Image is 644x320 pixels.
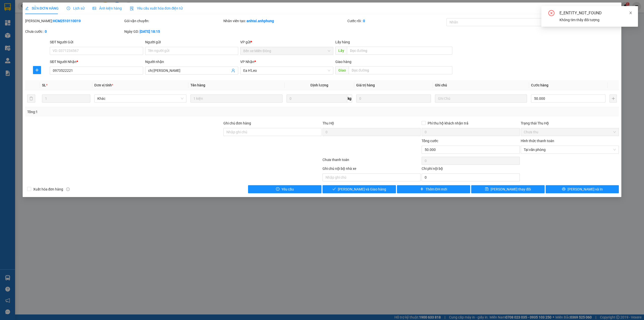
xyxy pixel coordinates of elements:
[335,66,349,74] span: Giao
[349,66,452,74] input: Dọc đường
[240,60,254,64] span: VP Nhận
[347,18,446,24] div: Cước rồi :
[53,19,81,23] b: HCM2510110019
[124,18,222,24] div: Gói vận chuyển:
[25,7,29,10] span: edit
[223,121,251,125] label: Ghi chú đơn hàng
[67,6,85,10] span: Lịch sử
[323,121,334,125] span: Thu Hộ
[50,39,143,45] div: SĐT Người Gửi
[93,6,122,10] span: Ảnh kiện hàng
[485,187,489,191] span: save
[45,29,47,34] b: 0
[276,187,279,191] span: exclamation-circle
[548,10,554,17] span: close-circle
[248,185,321,193] button: exclamation-circleYêu cầu
[546,185,619,193] button: printer[PERSON_NAME] và In
[94,83,113,87] span: Đơn vị tính
[145,39,238,45] div: Người gửi
[559,17,632,23] div: Không tìm thấy đối tượng
[521,139,554,143] label: Hình thức thanh toán
[130,6,183,10] span: Yêu cầu xuất hóa đơn điện tử
[67,7,70,10] span: clock-circle
[243,67,330,74] span: Ea H'Leo
[140,29,160,34] b: [DATE] 18:15
[491,186,531,192] span: [PERSON_NAME] thay đổi
[433,80,529,90] th: Ghi chú
[562,187,566,191] span: printer
[27,94,35,103] button: delete
[347,94,352,103] span: kg
[223,128,321,136] input: Ghi chú đơn hàng
[559,10,632,16] div: E_ENTITY_NOT_FOUND
[629,11,632,15] span: close
[397,185,470,193] button: plusThêm ĐH mới
[97,95,183,102] span: Khác
[332,187,336,191] span: check
[145,59,238,65] div: Người nhận
[281,186,294,192] span: Yêu cầu
[420,187,424,191] span: plus
[66,187,70,191] span: info-circle
[322,157,421,166] div: Chưa thanh toán
[363,19,365,23] b: 0
[521,120,619,126] div: Trạng thái Thu Hộ
[610,94,617,103] button: plus
[531,83,548,87] span: Cước hàng
[124,29,222,34] div: Ngày GD:
[422,139,438,143] span: Tổng cước
[33,66,41,74] button: plus
[426,120,470,126] span: Phí thu hộ khách nhận trả
[524,146,616,153] span: Tại văn phòng
[42,83,46,87] span: SL
[568,186,603,192] span: [PERSON_NAME] và In
[247,19,274,23] b: anhtai.anhphung
[130,7,134,11] img: icon
[31,186,65,192] span: Xuất hóa đơn hàng
[33,68,41,72] span: plus
[435,94,527,103] input: Ghi Chú
[27,109,248,115] div: Tổng: 1
[93,7,96,10] span: picture
[524,128,616,136] span: Chưa thu
[25,18,123,24] div: [PERSON_NAME]:
[335,47,347,55] span: Lấy
[422,166,520,173] div: Chi phí nội bộ
[50,59,143,65] div: SĐT Người Nhận
[310,83,328,87] span: Định lượng
[607,3,621,17] button: Close
[25,29,123,34] div: Chưa cước :
[323,166,421,173] div: Ghi chú nội bộ nhà xe
[335,40,350,44] span: Lấy hàng
[338,186,386,192] span: [PERSON_NAME] và Giao hàng
[347,47,452,55] input: Dọc đường
[190,94,283,103] input: VD: Bàn, Ghế
[323,173,421,181] input: Nhập ghi chú
[356,83,375,87] span: Giá trị hàng
[356,94,431,103] input: 0
[190,83,205,87] span: Tên hàng
[335,60,351,64] span: Giao hàng
[223,18,346,24] div: Nhân viên tạo:
[426,186,447,192] span: Thêm ĐH mới
[471,185,545,193] button: save[PERSON_NAME] thay đổi
[25,6,59,10] span: SỬA ĐƠN HÀNG
[243,47,330,55] span: Bến xe Miền Đông
[323,185,396,193] button: check[PERSON_NAME] và Giao hàng
[240,39,333,45] div: VP gửi
[231,69,235,73] span: user-add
